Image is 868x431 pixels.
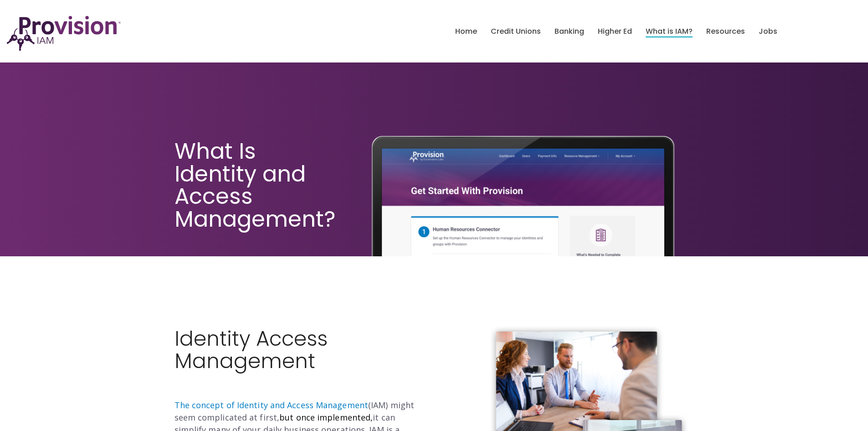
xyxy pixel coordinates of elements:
h2: Identity Access Management [175,327,427,395]
a: Banking [555,24,584,39]
span: What Is Identity and Access Management? [175,136,335,234]
a: Jobs [759,24,777,39]
img: ProvisionIAM-Logo-Purple [7,16,121,51]
a: What is IAM? [646,24,693,39]
nav: menu [448,17,784,46]
a: Resources [706,24,745,39]
a: Credit Unions [491,24,541,39]
span: but once implemented, [279,412,373,423]
a: The concept of Identity and Access Management [175,400,369,410]
a: Higher Ed [598,24,632,39]
a: Home [455,24,477,39]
